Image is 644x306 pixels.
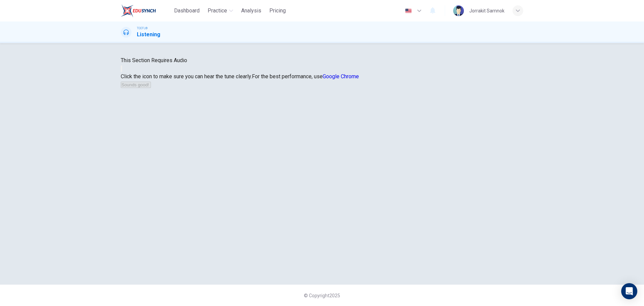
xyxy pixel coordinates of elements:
img: EduSynch logo [121,4,156,17]
span: Analysis [241,7,261,15]
button: Sounds good! [121,82,151,88]
button: Pricing [267,5,288,17]
img: en [404,8,413,13]
button: Dashboard [171,5,202,17]
span: Practice [208,7,227,15]
h1: Listening [137,31,160,39]
span: For the best performance, use [252,73,359,80]
span: © Copyright 2025 [304,293,340,298]
a: EduSynch logo [121,4,171,17]
span: This Section Requires Audio [121,57,187,63]
button: Analysis [238,5,264,17]
span: Dashboard [174,7,200,15]
div: Open Intercom Messenger [621,283,637,299]
span: TOEFL® [137,26,148,31]
span: Pricing [269,7,286,15]
a: Google Chrome [323,73,359,80]
div: Jorrakit Sarnnok [469,7,504,15]
span: Click the icon to make sure you can hear the tune clearly. [121,73,252,80]
button: Practice [205,5,236,17]
img: Profile picture [453,5,464,16]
